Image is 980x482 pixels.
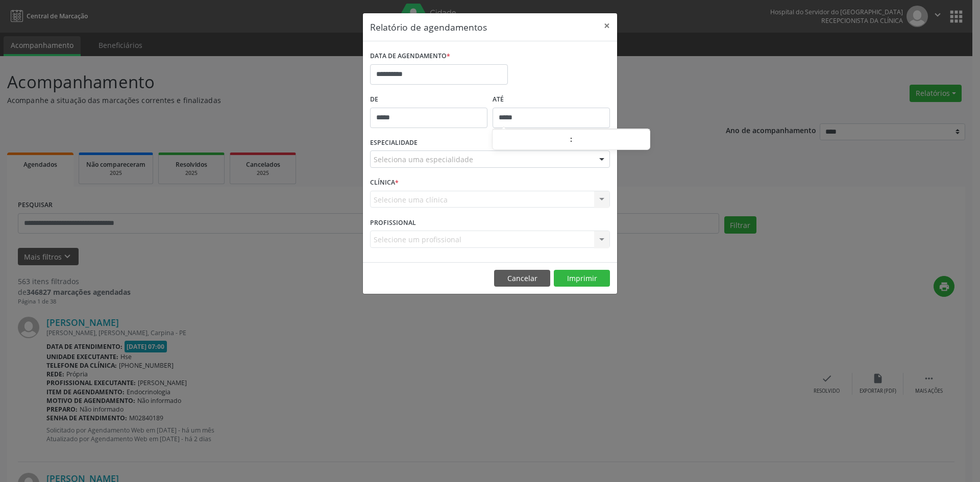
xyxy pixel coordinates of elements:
span: : [570,129,573,149]
label: CLÍNICA [370,175,399,191]
label: ATÉ [493,92,610,108]
h5: Relatório de agendamentos [370,20,487,34]
button: Imprimir [554,270,610,287]
label: DATA DE AGENDAMENTO [370,48,450,64]
button: Close [597,13,617,38]
label: De [370,92,487,108]
input: Minute [573,130,650,150]
input: Hour [493,130,570,150]
label: PROFISSIONAL [370,215,416,231]
span: Seleciona uma especialidade [374,154,473,165]
label: ESPECIALIDADE [370,135,418,151]
button: Cancelar [494,270,550,287]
